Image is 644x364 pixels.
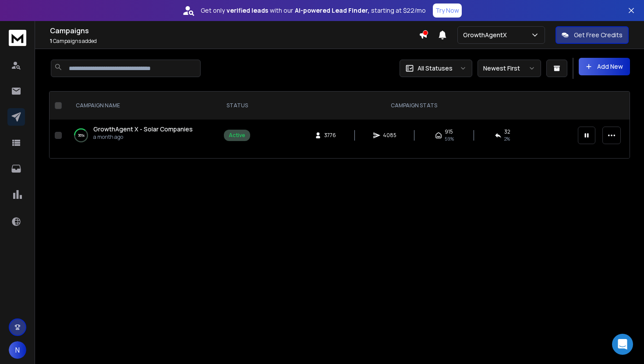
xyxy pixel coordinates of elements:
[463,31,510,39] p: GrowthAgentX
[612,334,633,355] div: Open Intercom Messenger
[579,58,630,75] button: Add New
[435,6,459,15] p: Try Now
[93,134,193,141] p: a month ago
[445,135,454,142] span: 59 %
[295,6,369,15] strong: AI-powered Lead Finder,
[78,131,85,140] p: 36 %
[418,64,453,73] p: All Statuses
[445,128,453,135] span: 915
[504,135,510,142] span: 2 %
[65,92,219,120] th: CAMPAIGN NAME
[201,6,426,15] p: Get only with our starting at $22/mo
[65,120,219,151] td: 36%GrowthAgent X - Solar Companiesa month ago
[50,37,52,45] span: 1
[219,92,255,120] th: STATUS
[383,132,396,139] span: 4085
[50,38,419,45] p: Campaigns added
[478,60,541,77] button: Newest First
[556,26,629,44] button: Get Free Credits
[9,341,26,359] button: N
[504,128,510,135] span: 32
[9,30,26,46] img: logo
[255,92,573,120] th: CAMPAIGN STATS
[226,6,268,15] strong: verified leads
[574,31,623,39] p: Get Free Credits
[93,125,193,134] a: GrowthAgent X - Solar Companies
[229,132,245,139] div: Active
[50,25,419,36] h1: Campaigns
[433,4,462,18] button: Try Now
[324,132,336,139] span: 3776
